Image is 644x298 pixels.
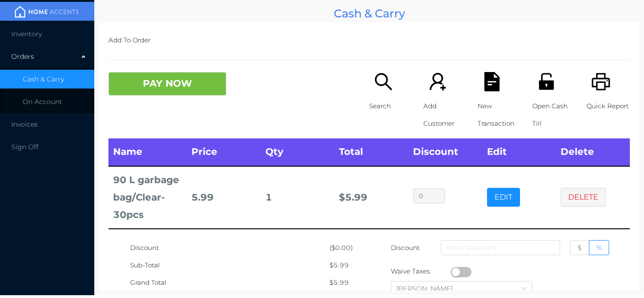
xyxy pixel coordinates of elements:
[334,166,408,229] td: $ 5.99
[265,189,330,206] div: 1
[428,72,447,91] i: icon: user-add
[374,72,393,91] i: icon: search
[487,188,520,207] button: EDIT
[561,188,606,207] button: DELETE
[556,138,630,166] th: Delete
[108,32,630,49] p: Add To Order
[369,97,413,115] p: Search
[23,97,62,106] span: On Account
[108,72,226,96] button: PAY NOW
[130,239,329,257] div: Discount
[330,274,369,291] div: $5.99
[108,138,187,166] th: Name
[11,143,39,151] span: Sign Off
[130,257,329,274] div: Sub-Total
[330,257,369,274] div: $5.99
[596,243,602,252] span: %
[532,97,576,132] p: Open Cash Till
[261,138,335,166] th: Qty
[423,97,467,132] p: Add Customer
[330,239,369,257] div: ($0.00)
[108,166,187,229] td: 90 L garbage bag/Clear-30pcs
[11,30,42,38] span: Inventory
[11,5,82,19] img: mainBanner
[130,274,329,291] div: Grand Total
[23,75,64,83] span: Cash & Carry
[591,72,611,91] i: icon: printer
[391,239,411,257] p: Discount
[537,72,556,91] i: icon: unlock
[11,120,38,129] span: Invoices
[408,138,482,166] th: Discount
[586,97,630,115] p: Quick Report
[396,282,462,296] div: Daljeet
[482,138,556,166] th: Edit
[187,138,261,166] th: Price
[187,166,261,229] td: 5.99
[334,138,408,166] th: Total
[521,286,527,292] i: icon: down
[482,72,502,91] i: icon: file-text
[99,5,639,22] div: Cash & Carry
[391,263,451,280] div: Waive Taxes
[441,240,560,255] input: Enter Discount
[478,97,521,132] p: New Transaction
[578,243,582,252] span: $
